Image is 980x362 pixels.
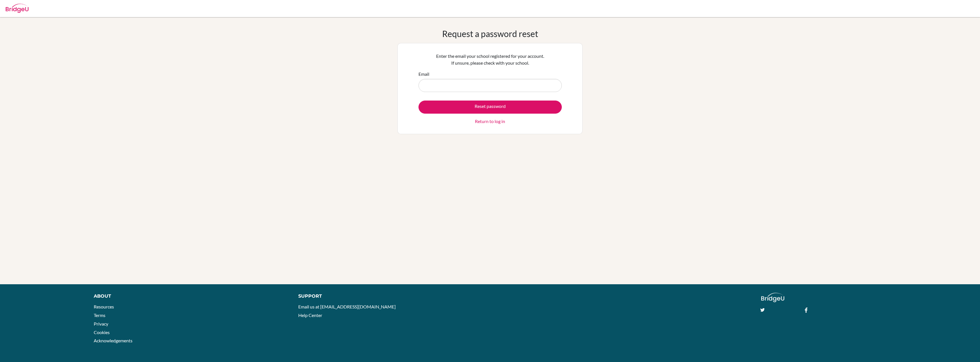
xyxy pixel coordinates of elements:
[298,293,481,300] div: Support
[94,338,132,343] a: Acknowledgements
[298,312,322,318] a: Help Center
[418,101,562,114] button: Reset password
[94,312,105,318] a: Terms
[94,330,110,335] a: Cookies
[94,293,285,300] div: About
[6,4,28,13] img: Bridge-U
[298,304,396,309] a: Email us at [EMAIL_ADDRESS][DOMAIN_NAME]
[418,71,429,77] label: Email
[94,304,114,309] a: Resources
[442,28,538,39] h1: Request a password reset
[475,118,505,125] a: Return to log in
[418,53,562,66] p: Enter the email your school registered for your account. If unsure, please check with your school.
[761,293,784,302] img: logo_white@2x-f4f0deed5e89b7ecb1c2cc34c3e3d731f90f0f143d5ea2071677605dd97b5244.png
[94,321,108,326] a: Privacy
